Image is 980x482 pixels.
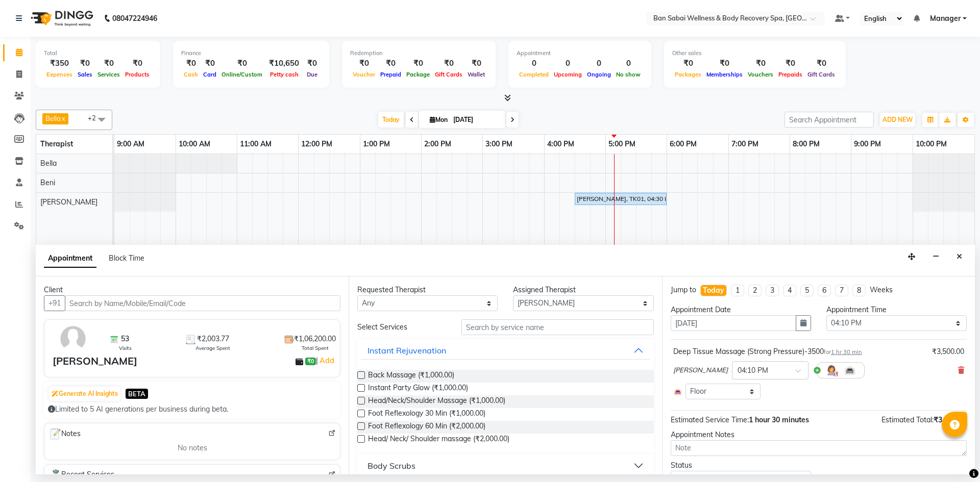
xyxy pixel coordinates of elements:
span: Estimated Service Time: [671,415,749,424]
div: Client [44,285,340,295]
div: Assigned Therapist [513,285,653,295]
span: ₹0 [305,358,316,366]
span: Therapist [40,139,73,148]
span: Mon [427,116,450,123]
span: [PERSON_NAME] [673,365,728,375]
div: ₹0 [378,58,404,69]
a: Add [318,354,336,367]
div: Redemption [350,49,487,58]
b: 08047224946 [112,4,157,33]
div: 0 [551,58,584,69]
div: ₹0 [122,58,152,69]
span: ₹1,06,200.00 [294,334,336,344]
span: Gift Cards [432,71,465,78]
div: ₹0 [95,58,122,69]
div: Today [703,285,724,296]
div: ₹0 [776,58,805,69]
span: Instant Party Glow (₹1,000.00) [368,383,468,395]
a: 7:00 PM [729,137,761,151]
div: [PERSON_NAME] [53,353,137,369]
span: BETA [126,389,148,398]
span: Block Time [109,253,144,263]
div: Body Scrubs [367,460,415,472]
div: Requested Therapist [357,285,498,295]
span: Prepaids [776,71,805,78]
span: Estimated Total: [881,415,934,424]
span: ADD NEW [883,116,913,123]
span: 53 [121,334,129,344]
div: ₹0 [303,58,321,69]
div: [PERSON_NAME], TK01, 04:30 PM-06:00 PM, Deep Tissue Massage (Strong Pressure)-3500 [576,194,666,204]
li: 7 [835,285,848,296]
a: 10:00 AM [176,137,213,151]
input: Search by Name/Mobile/Email/Code [65,295,340,311]
span: ₹2,003.77 [197,334,229,344]
div: ₹0 [745,58,776,69]
span: Card [201,71,219,78]
span: Upcoming [551,71,584,78]
div: ₹0 [465,58,487,69]
span: Appointment [44,249,96,268]
div: ₹0 [432,58,465,69]
li: 8 [852,285,866,296]
button: Close [952,249,967,265]
span: No show [614,71,643,78]
a: 5:00 PM [606,137,638,151]
div: ₹0 [805,58,838,69]
span: Today [378,112,404,128]
span: Petty cash [267,71,301,78]
div: Select Services [350,322,453,333]
button: +91 [44,295,65,311]
input: 2025-09-01 [450,112,501,128]
div: Appointment Date [671,305,811,315]
img: Hairdresser.png [825,364,838,376]
span: Average Spent [195,344,230,352]
span: Foot Reflexology 30 Min (₹1,000.00) [368,408,485,421]
img: Interior.png [844,364,856,376]
span: Bella [40,159,57,168]
span: +2 [88,114,104,122]
div: Instant Rejuvenation [367,344,446,357]
div: Appointment Time [826,305,967,315]
span: Recent Services [48,469,114,481]
span: [PERSON_NAME] [40,197,97,207]
span: Ongoing [584,71,614,78]
span: Voucher [350,71,378,78]
div: Weeks [870,285,893,295]
span: Package [404,71,432,78]
div: ₹0 [75,58,95,69]
div: Limited to 5 AI generations per business during beta. [48,404,336,415]
span: Completed [517,71,551,78]
div: ₹0 [201,58,219,69]
div: Deep Tissue Massage (Strong Pressure)-3500 [673,346,862,357]
a: 2:00 PM [422,137,454,151]
div: Total [44,49,152,58]
a: 12:00 PM [299,137,335,151]
span: Services [95,71,122,78]
a: 8:00 PM [790,137,822,151]
span: Memberships [704,71,745,78]
button: Generate AI Insights [49,387,120,401]
li: 1 [731,285,744,296]
span: Gift Cards [805,71,838,78]
a: 1:00 PM [360,137,393,151]
span: Notes [48,427,81,441]
div: ₹350 [44,58,75,69]
iframe: chat widget [937,441,970,472]
a: x [61,114,65,122]
span: Products [122,71,152,78]
span: | [316,356,336,365]
a: 4:00 PM [545,137,577,151]
div: ₹0 [219,58,265,69]
a: 6:00 PM [667,137,699,151]
a: 10:00 PM [913,137,949,151]
div: ₹10,650 [265,58,303,69]
span: Vouchers [745,71,776,78]
span: Packages [672,71,704,78]
span: No notes [178,443,207,453]
img: logo [26,4,96,33]
span: Bella [45,114,61,122]
span: Wallet [465,71,487,78]
div: Appointment [517,49,643,58]
a: 9:00 PM [851,137,884,151]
